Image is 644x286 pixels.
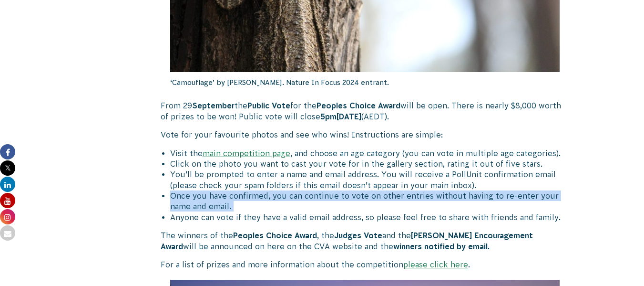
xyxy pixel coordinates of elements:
p: ‘Camouflage’ by [PERSON_NAME]. Nature In Focus 2024 entrant. [170,72,560,93]
strong: winners notified by email. [393,242,490,251]
span: AEDT [364,112,385,121]
strong: Public Vote [247,101,290,110]
strong: Judges Vote [334,231,382,240]
strong: Peoples Choice Award [233,231,317,240]
li: Click on the photo you want to cast your vote for in the gallery section, rating it out of five s... [170,159,570,169]
strong: Peoples Choice Award [317,101,400,110]
li: Once you have confirmed, you can continue to vote on other entries without having to re-enter you... [170,191,570,212]
a: please click here [403,260,468,269]
li: Visit the , and choose an age category (you can vote in multiple age categories). [170,148,570,159]
p: For a list of prizes and more information about the competition . [161,259,570,270]
li: You’ll be prompted to enter a name and email address. You will receive a PollUnit confirmation em... [170,169,570,191]
li: Anyone can vote if they have a valid email address, so please feel free to share with friends and... [170,212,570,222]
strong: [PERSON_NAME] Encouragement Award [161,231,533,250]
strong: September [193,101,235,110]
p: Vote for your favourite photos and see who wins! Instructions are simple: [161,129,570,140]
p: From 29 the for the will be open. There is nearly $8,000 worth of prizes to be won! Public vote w... [161,100,570,122]
a: main competition page [203,149,290,158]
p: The winners of the , the and the will be announced on here on the CVA website and the [161,230,570,252]
strong: 5pm[DATE] [320,112,361,121]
